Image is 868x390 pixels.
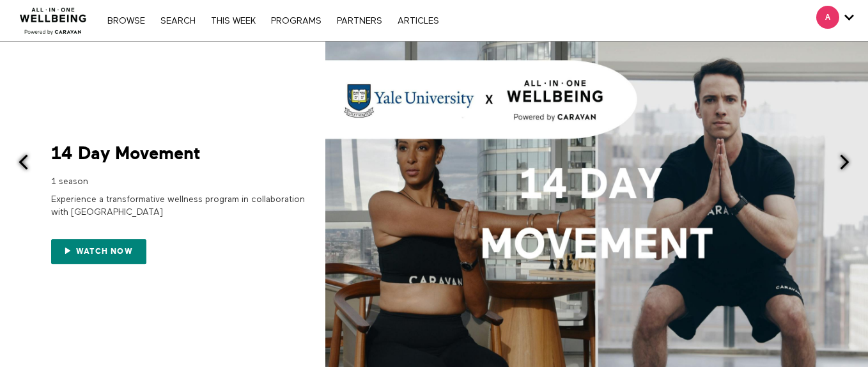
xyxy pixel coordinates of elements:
[391,17,446,26] a: ARTICLES
[330,17,389,26] a: PARTNERS
[101,14,445,27] nav: Primary
[205,17,262,26] a: THIS WEEK
[154,17,202,26] a: Search
[101,17,151,26] a: Browse
[265,17,328,26] a: PROGRAMS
